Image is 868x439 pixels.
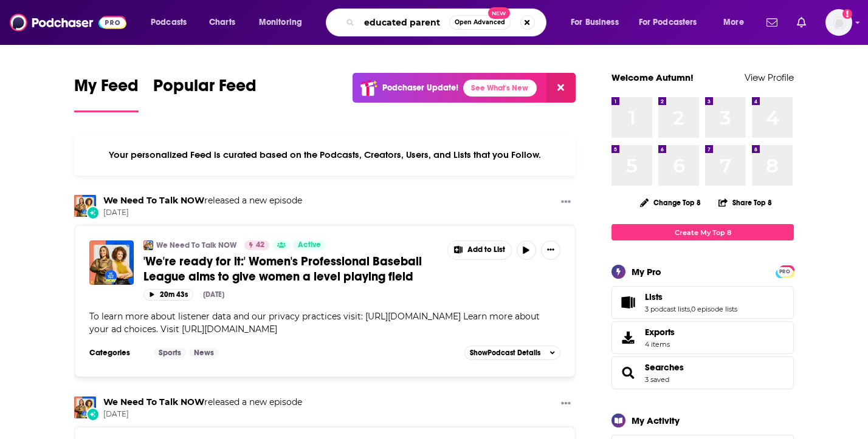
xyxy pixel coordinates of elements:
[645,291,663,302] span: Lists
[690,305,691,313] span: ,
[633,195,708,210] button: Change Top 8
[571,14,619,31] span: For Business
[448,241,511,259] button: Show More Button
[74,75,139,112] a: My Feed
[645,291,737,302] a: Lists
[645,375,669,384] a: 3 saved
[74,195,96,217] img: We Need To Talk NOW
[616,329,640,346] span: Exports
[103,195,302,206] h3: released a new episode
[611,286,794,319] span: Lists
[143,240,153,250] img: We Need To Talk NOW
[209,14,235,31] span: Charts
[825,9,852,36] img: User Profile
[337,9,558,36] div: Search podcasts, credits, & more...
[541,240,560,260] button: Show More Button
[359,13,449,32] input: Search podcasts, credits, & more...
[488,7,510,19] span: New
[382,83,458,93] p: Podchaser Update!
[293,240,326,250] a: Active
[154,348,186,358] a: Sports
[250,13,318,32] button: open menu
[103,195,204,206] a: We Need To Talk NOW
[632,415,680,426] div: My Activity
[777,267,792,276] span: PRO
[562,13,634,32] button: open menu
[86,407,100,421] div: New Episode
[89,240,134,285] img: 'We're ready for it:' Women's Professional Baseball League aims to give women a level playing field
[645,327,675,338] span: Exports
[723,14,744,31] span: More
[153,75,257,112] a: Popular Feed
[762,12,782,33] a: Show notifications dropdown
[745,72,794,83] a: View Profile
[842,9,852,19] svg: Add a profile image
[244,240,269,250] a: 42
[792,12,811,33] a: Show notifications dropdown
[639,14,697,31] span: For Podcasters
[259,14,302,31] span: Monitoring
[715,13,759,32] button: open menu
[645,305,690,313] a: 3 podcast lists
[449,15,511,30] button: Open AdvancedNew
[89,348,144,358] h3: Categories
[143,254,439,284] a: 'We're ready for it:' Women's Professional Baseball League aims to give women a level playing field
[556,195,576,210] button: Show More Button
[86,206,100,219] div: New Episode
[156,240,236,250] a: We Need To Talk NOW
[825,9,852,36] button: Show profile menu
[74,396,96,418] img: We Need To Talk NOW
[74,75,139,103] span: My Feed
[189,348,219,358] a: News
[718,191,773,214] button: Share Top 8
[463,80,537,97] a: See What's New
[645,362,684,373] a: Searches
[203,290,224,299] div: [DATE]
[455,19,505,26] span: Open Advanced
[645,340,675,349] span: 4 items
[777,267,792,276] a: PRO
[464,345,560,360] button: ShowPodcast Details
[556,396,576,412] button: Show More Button
[611,321,794,354] a: Exports
[89,311,540,335] span: To learn more about listener data and our privacy practices visit: [URL][DOMAIN_NAME] Learn more ...
[103,409,302,420] span: [DATE]
[825,9,852,36] span: Logged in as autumncomm
[632,266,661,277] div: My Pro
[616,294,640,311] a: Lists
[103,208,302,218] span: [DATE]
[142,13,202,32] button: open menu
[470,349,540,357] span: Show Podcast Details
[153,75,257,103] span: Popular Feed
[611,72,694,83] a: Welcome Autumn!
[631,13,715,32] button: open menu
[10,11,126,34] img: Podchaser - Follow, Share and Rate Podcasts
[103,396,302,408] h3: released a new episode
[201,13,243,32] a: Charts
[256,239,264,251] span: 42
[611,224,794,240] a: Create My Top 8
[74,134,576,175] div: Your personalized Feed is curated based on the Podcasts, Creators, Users, and Lists that you Follow.
[298,239,321,251] span: Active
[143,289,193,301] button: 20m 43s
[143,254,422,284] span: 'We're ready for it:' Women's Professional Baseball League aims to give women a level playing field
[467,245,505,254] span: Add to List
[691,305,737,313] a: 0 episode lists
[151,14,187,31] span: Podcasts
[103,396,204,407] a: We Need To Talk NOW
[611,356,794,389] span: Searches
[616,364,640,381] a: Searches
